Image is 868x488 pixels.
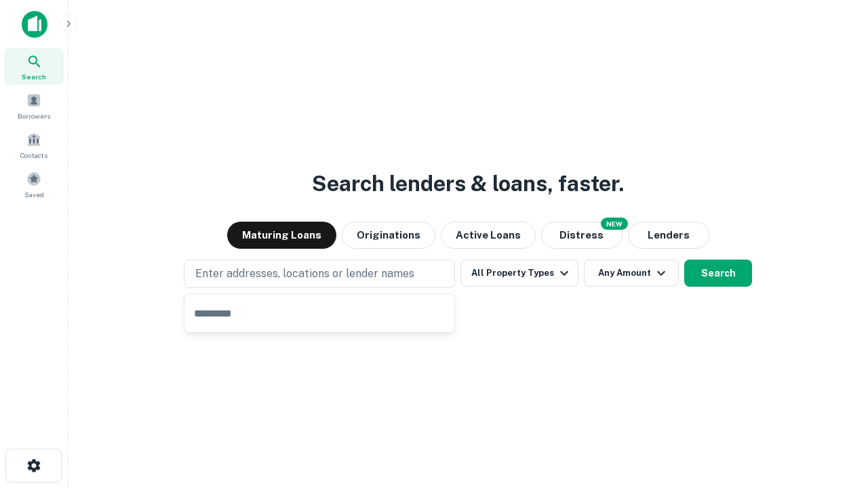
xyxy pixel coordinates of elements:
a: Search [4,48,64,85]
a: Saved [4,166,64,203]
a: Borrowers [4,87,64,124]
span: Borrowers [18,110,50,121]
iframe: Chat Widget [800,380,868,445]
img: capitalize-icon.png [22,11,47,38]
button: Search distressed loans with lien and other non-mortgage details. [541,222,623,249]
span: Contacts [20,150,47,161]
span: Search [22,71,46,82]
button: Search [684,260,752,287]
button: Active Loans [441,222,536,249]
span: Saved [24,189,44,200]
h3: Search lenders & loans, faster. [312,167,624,200]
p: Enter addresses, locations or lender names [195,266,414,282]
button: Lenders [628,222,709,249]
button: Maturing Loans [227,222,336,249]
a: Contacts [4,127,64,163]
button: All Property Types [460,260,578,287]
button: Any Amount [584,260,679,287]
button: Enter addresses, locations or lender names [184,260,455,288]
button: Originations [342,222,435,249]
div: NEW [601,218,628,230]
